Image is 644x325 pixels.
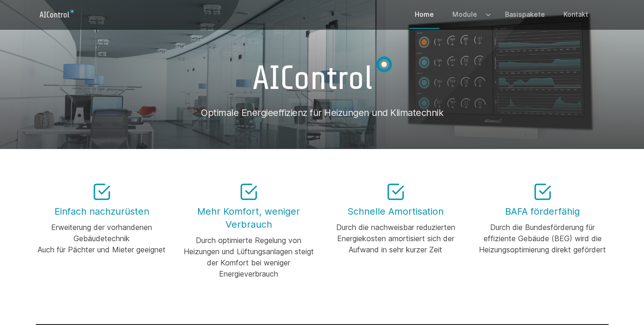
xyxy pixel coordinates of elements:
div: Durch die nachweisbar reduzierten Energiekosten amortisiert sich der Aufwand in sehr kurzer Zeit [330,222,462,255]
h3: Schnelle Amortisation [330,205,462,218]
a: Kontakt [558,1,594,28]
img: AIControl GmbH [238,45,407,104]
h3: BAFA förderfähig [477,205,609,218]
button: Expand / collapse menu [483,1,492,28]
a: Basispakete [499,1,551,28]
a: Logo [36,7,82,21]
div: Durch optimierte Regelung von Heizungen und Lüftungsanlagen steigt der Komfort bei weniger Energi... [183,235,315,279]
h1: Optimale Energieeffizienz für Heizungen und Klimatechnik [36,106,609,119]
h3: Einfach nachzurüsten [36,205,168,218]
a: Home [409,1,439,28]
h3: Mehr Komfort, weniger Verbrauch [183,205,315,231]
a: Module [447,1,483,28]
div: Durch die Bundesförderung für effiziente Gebäude (BEG) wird die Heizungsoptimierung direkt gefördert [477,222,609,255]
div: Erweiterung der vorhandenen Gebäudetechnik Auch für Pächter und Mieter geeignet [36,222,168,255]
